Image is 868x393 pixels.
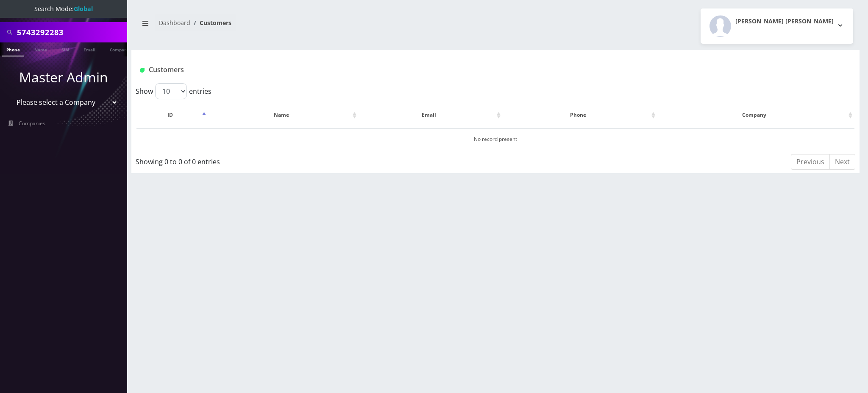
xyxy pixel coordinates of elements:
[30,42,51,56] a: Name
[106,42,134,56] a: Company
[658,103,854,127] th: Company: activate to sort column ascending
[136,128,854,150] td: No record present
[74,5,93,13] strong: Global
[791,154,830,170] a: Previous
[701,8,853,44] button: [PERSON_NAME] [PERSON_NAME]
[138,14,489,38] nav: breadcrumb
[136,103,208,127] th: ID: activate to sort column descending
[829,154,855,170] a: Next
[57,42,73,56] a: SIM
[209,103,359,127] th: Name: activate to sort column ascending
[155,83,187,99] select: Showentries
[735,18,834,25] h2: [PERSON_NAME] [PERSON_NAME]
[140,66,730,74] h1: Customers
[17,24,125,40] input: Search All Companies
[136,83,211,99] label: Show entries
[190,18,231,27] li: Customers
[34,5,93,13] span: Search Mode:
[19,120,45,127] span: Companies
[79,42,100,56] a: Email
[359,103,503,127] th: Email: activate to sort column ascending
[159,19,190,27] a: Dashboard
[2,42,24,56] a: Phone
[504,103,657,127] th: Phone: activate to sort column ascending
[136,153,429,167] div: Showing 0 to 0 of 0 entries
